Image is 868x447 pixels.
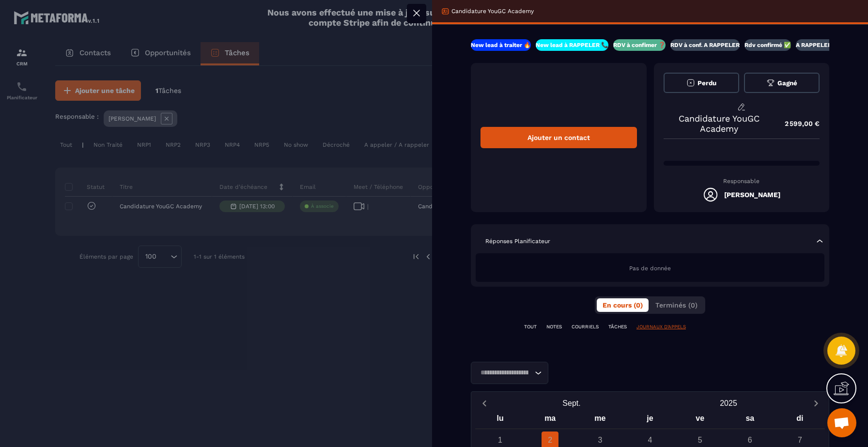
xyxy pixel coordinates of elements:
div: di [775,412,825,429]
div: Search for option [471,362,548,384]
p: TOUT [524,324,537,330]
p: New lead à traiter 🔥 [471,41,531,49]
button: Open years overlay [650,395,807,412]
input: Search for option [477,368,532,378]
span: Gagné [777,79,797,87]
p: Responsable [664,178,820,185]
h5: [PERSON_NAME] [724,191,780,199]
p: Réponses Planificateur [485,237,550,245]
button: Perdu [664,73,739,93]
button: Next month [807,397,825,410]
p: JOURNAUX D'APPELS [636,324,686,330]
p: 2 599,00 € [775,114,820,133]
button: Previous month [475,397,493,410]
div: je [625,412,675,429]
p: RDV à confimer ❓ [613,41,666,49]
p: TÂCHES [608,324,627,330]
p: RDV à conf. A RAPPELER [670,41,740,49]
span: En cours (0) [603,301,643,309]
span: Terminés (0) [655,301,697,309]
div: Ajouter un contact [480,127,637,148]
button: Terminés (0) [650,298,703,312]
div: sa [725,412,775,429]
p: COURRIELS [572,324,599,330]
span: Pas de donnée [629,265,671,272]
div: me [575,412,625,429]
a: Ouvrir le chat [827,408,856,437]
span: Perdu [697,79,716,87]
p: Candidature YouGC Academy [664,113,775,134]
p: NOTES [546,324,562,330]
div: ma [525,412,575,429]
button: Open months overlay [493,395,650,412]
p: New lead à RAPPELER 📞 [536,41,608,49]
p: Rdv confirmé ✅ [744,41,791,49]
button: Gagné [744,73,820,93]
div: lu [475,412,525,429]
div: ve [675,412,725,429]
button: En cours (0) [597,298,649,312]
p: Candidature YouGC Academy [451,7,534,15]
